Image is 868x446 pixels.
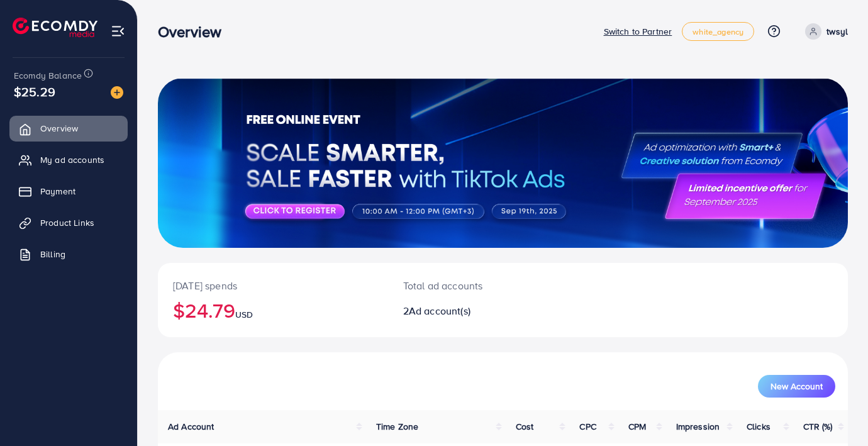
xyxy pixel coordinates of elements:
span: Payment [40,185,75,198]
img: image [111,86,123,99]
img: logo [13,18,97,37]
h3: Overview [158,23,231,41]
span: Overview [40,122,78,135]
h2: 2 [403,305,545,317]
p: Switch to Partner [604,24,672,39]
span: CPM [628,420,646,433]
span: Clicks [747,420,771,433]
span: Time Zone [376,420,418,433]
span: Cost [516,420,534,433]
img: menu [111,24,125,38]
span: white_agency [693,28,743,36]
button: New Account [758,375,835,398]
p: twsyl [826,24,848,39]
span: CTR (%) [803,420,833,433]
span: Ad account(s) [409,304,470,318]
h2: $24.79 [173,298,373,322]
p: Total ad accounts [403,278,545,293]
span: Product Links [40,216,94,229]
span: USD [235,308,253,321]
span: $25.29 [14,82,55,101]
a: My ad accounts [9,147,128,172]
span: Impression [676,420,720,433]
span: Ad Account [168,420,214,433]
span: New Account [771,382,823,391]
a: white_agency [682,22,754,41]
span: My ad accounts [40,153,104,166]
a: Billing [9,242,128,267]
span: Billing [40,248,65,260]
a: Payment [9,179,128,204]
span: CPC [579,420,596,433]
a: Product Links [9,210,128,235]
a: twsyl [800,23,848,40]
a: Overview [9,116,128,141]
span: Ecomdy Balance [14,69,82,82]
p: [DATE] spends [173,278,373,293]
